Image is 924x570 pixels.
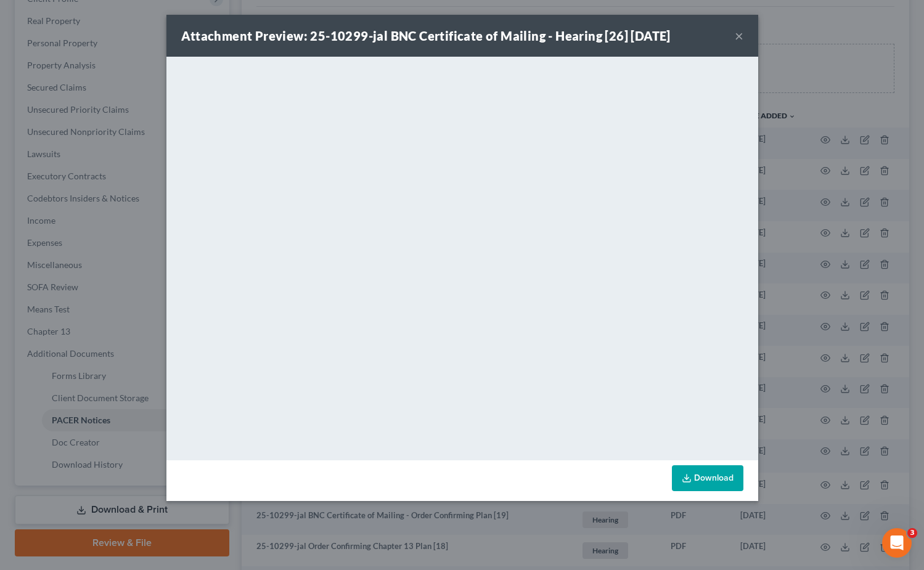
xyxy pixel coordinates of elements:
[882,528,912,558] iframe: Intercom live chat
[907,528,917,538] span: 3
[181,28,671,43] strong: Attachment Preview: 25-10299-jal BNC Certificate of Mailing - Hearing [26] [DATE]
[735,28,743,43] button: ×
[166,57,758,457] iframe: <object ng-attr-data='[URL][DOMAIN_NAME]' type='application/pdf' width='100%' height='650px'></ob...
[672,465,743,491] a: Download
